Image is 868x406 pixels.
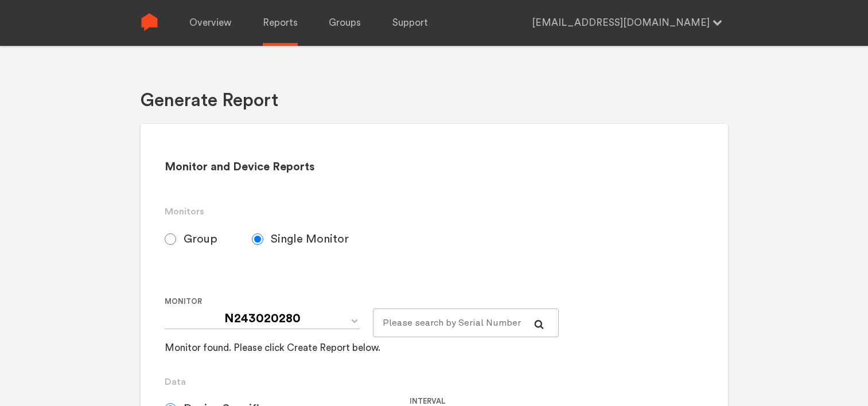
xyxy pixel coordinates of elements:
[165,160,703,174] h2: Monitor and Device Reports
[165,295,364,309] label: Monitor
[141,89,278,112] h1: Generate Report
[184,232,217,246] span: Group
[165,205,703,218] h3: Monitors
[373,295,550,309] label: For large monitor counts
[165,233,176,245] input: Group
[271,232,349,246] span: Single Monitor
[373,309,559,337] input: Please search by Serial Number
[165,341,380,355] div: Monitor found. Please click Create Report below.
[141,13,158,31] img: Sense Logo
[165,375,703,389] h3: Data
[252,233,263,245] input: Single Monitor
